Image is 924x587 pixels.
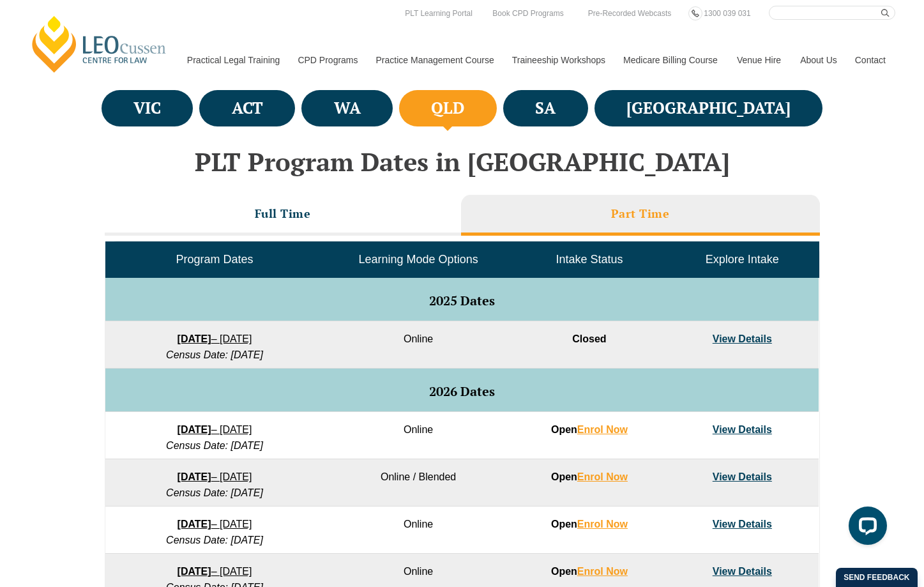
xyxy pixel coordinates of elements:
[178,424,252,435] a: [DATE]– [DATE]
[791,33,845,88] a: About Us
[178,471,211,482] strong: [DATE]
[614,33,727,88] a: Medicare Billing Course
[535,98,556,119] h4: SA
[98,148,826,176] h2: PLT Program Dates in [GEOGRAPHIC_DATA]
[713,519,772,530] a: View Details
[551,471,628,482] strong: Open
[324,507,513,554] td: Online
[178,519,211,530] strong: [DATE]
[178,566,211,577] strong: [DATE]
[503,33,614,88] a: Traineeship Workshops
[255,206,311,221] h3: Full Time
[577,566,628,577] a: Enrol Now
[489,6,566,20] a: Book CPD Programs
[701,6,754,20] a: 1300 039 031
[556,253,623,266] span: Intake Status
[706,253,779,266] span: Explore Intake
[166,487,263,498] em: Census Date: [DATE]
[845,33,895,88] a: Contact
[429,383,495,400] span: 2026 Dates
[178,333,211,344] strong: [DATE]
[572,333,606,344] span: Closed
[176,253,253,266] span: Program Dates
[324,321,513,369] td: Online
[713,333,772,344] a: View Details
[178,519,252,530] a: [DATE]– [DATE]
[577,519,628,530] a: Enrol Now
[232,98,263,119] h4: ACT
[727,33,791,88] a: Venue Hire
[551,566,628,577] strong: Open
[704,9,750,18] span: 1300 039 031
[334,98,361,119] h4: WA
[178,471,252,482] a: [DATE]– [DATE]
[551,519,628,530] strong: Open
[133,98,161,119] h4: VIC
[431,98,464,119] h4: QLD
[178,33,289,88] a: Practical Legal Training
[585,6,675,20] a: Pre-Recorded Webcasts
[611,206,670,221] h3: Part Time
[178,333,252,344] a: [DATE]– [DATE]
[577,471,628,482] a: Enrol Now
[577,424,628,435] a: Enrol Now
[324,412,513,459] td: Online
[402,6,476,20] a: PLT Learning Portal
[429,292,495,309] span: 2025 Dates
[713,471,772,482] a: View Details
[713,424,772,435] a: View Details
[166,535,263,545] em: Census Date: [DATE]
[367,33,503,88] a: Practice Management Course
[29,14,170,74] a: [PERSON_NAME] Centre for Law
[178,566,252,577] a: [DATE]– [DATE]
[324,459,513,507] td: Online / Blended
[626,98,791,119] h4: [GEOGRAPHIC_DATA]
[178,424,211,435] strong: [DATE]
[551,424,628,435] strong: Open
[288,33,366,88] a: CPD Programs
[359,253,478,266] span: Learning Mode Options
[166,349,263,360] em: Census Date: [DATE]
[166,440,263,451] em: Census Date: [DATE]
[713,566,772,577] a: View Details
[838,501,892,555] iframe: LiveChat chat widget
